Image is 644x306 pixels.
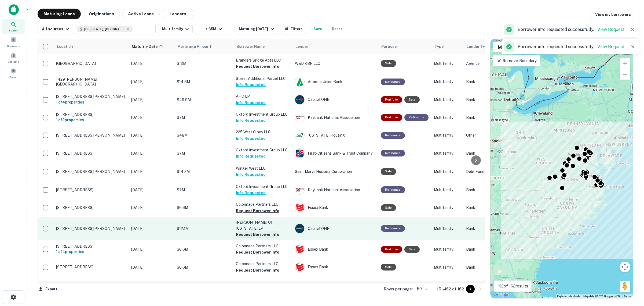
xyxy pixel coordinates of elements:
[56,94,126,99] p: [STREET_ADDRESS][PERSON_NAME]
[57,43,73,50] span: Location
[295,203,304,212] img: picture
[620,69,630,80] button: Zoom out
[2,50,25,65] a: Contacts
[56,133,126,138] p: [STREET_ADDRESS][PERSON_NAME]
[236,57,290,63] p: Branders Bridge Apts LLC
[557,294,580,298] button: Keyboard shortcuts
[236,153,266,159] button: Info Requested
[195,24,232,34] button: > $5M
[56,169,126,174] p: [STREET_ADDRESS][PERSON_NAME]
[617,263,644,289] div: Chat Widget
[466,97,509,103] p: Bank
[434,226,461,232] p: Multifamily
[177,264,230,270] p: $6.6M
[177,132,230,138] p: $48M
[292,39,378,54] th: Lender
[236,165,290,171] p: Winger West LLC
[177,79,230,85] p: $14.8M
[624,295,631,298] a: Terms (opens in new tab)
[295,244,375,254] div: Essex Bank
[381,225,405,232] div: This loan purpose was for refinancing
[236,99,266,106] button: Info Requested
[236,267,279,273] button: Request Borrower Info
[2,19,25,34] a: Search
[233,39,292,54] th: Borrower Name
[597,44,625,49] a: View Request
[177,43,218,50] span: Mortgage Amount
[295,95,304,104] img: picture
[236,171,266,178] button: Info Requested
[466,264,509,270] p: Bank
[236,208,279,214] button: Request Borrower Info
[381,246,402,253] div: This is a portfolio loan with 4 properties
[491,39,633,298] div: 0 0
[131,187,171,193] p: [DATE]
[381,150,405,156] div: This loan purpose was for refinancing
[466,79,509,85] p: Bank
[236,201,290,207] p: Colonnade Partners LLC
[518,26,625,33] p: Borrower info requested successfully.
[158,24,193,34] button: Multifamily
[236,190,266,196] button: Info Requested
[131,226,171,232] p: [DATE]
[236,261,290,267] p: Colonnade Partners LLC
[497,283,528,289] p: 162 of 162 results
[131,150,171,156] p: [DATE]
[131,61,171,66] p: [DATE]
[56,151,126,156] p: [STREET_ADDRESS]
[236,147,290,153] p: Oxford Investment Group LLC
[236,117,266,124] button: Info Requested
[295,185,375,195] div: Keybank National Association
[381,114,402,121] div: This is a portfolio loan with 2 properties
[131,264,171,270] p: [DATE]
[463,39,512,54] th: Lender Type
[378,39,431,54] th: Purpose
[53,39,129,54] th: Location
[434,264,461,270] p: Multifamily
[295,224,304,233] img: picture
[295,61,375,66] p: W&D KBP LLC
[295,130,375,140] div: [US_STATE] Housing
[404,114,429,121] div: This loan purpose was for refinancing
[597,27,625,32] a: View Request
[56,244,126,249] p: [STREET_ADDRESS]
[177,246,230,252] p: $6.6M
[131,97,171,103] p: [DATE]
[10,75,17,79] span: Saved
[466,285,475,293] button: Go to previous page
[2,35,25,49] a: Borrowers
[9,4,19,15] img: capitalize-icon.png
[434,150,461,156] p: Multifamily
[295,149,304,158] img: picture
[295,77,304,86] img: picture
[295,95,375,105] div: Capital ONE
[466,205,509,211] p: Bank
[9,28,18,33] span: Search
[236,129,290,135] p: 225 West Olney LLC
[177,205,230,211] p: $6.6M
[434,61,461,66] p: Multifamily
[493,42,512,52] button: Show street map
[434,79,461,85] p: Multifamily
[131,132,171,138] p: [DATE]
[236,219,290,231] p: [PERSON_NAME] Of [US_STATE] LP
[236,81,266,88] button: Info Requested
[431,39,463,54] th: Type
[381,264,396,271] div: Sale
[56,117,126,123] h6: 1 of 2 properties
[2,66,25,80] a: Saved
[620,58,630,69] button: Zoom in
[381,79,405,85] div: This loan purpose was for refinancing
[295,224,375,233] div: Capital ONE
[162,9,194,19] button: Lenders
[56,61,126,66] p: [GEOGRAPHIC_DATA]
[236,111,290,117] p: Oxford Investment Group LLC
[56,99,126,105] h6: 1 of 4 properties
[56,187,126,192] p: [STREET_ADDRESS]
[295,113,304,122] img: picture
[56,265,126,269] p: [STREET_ADDRESS]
